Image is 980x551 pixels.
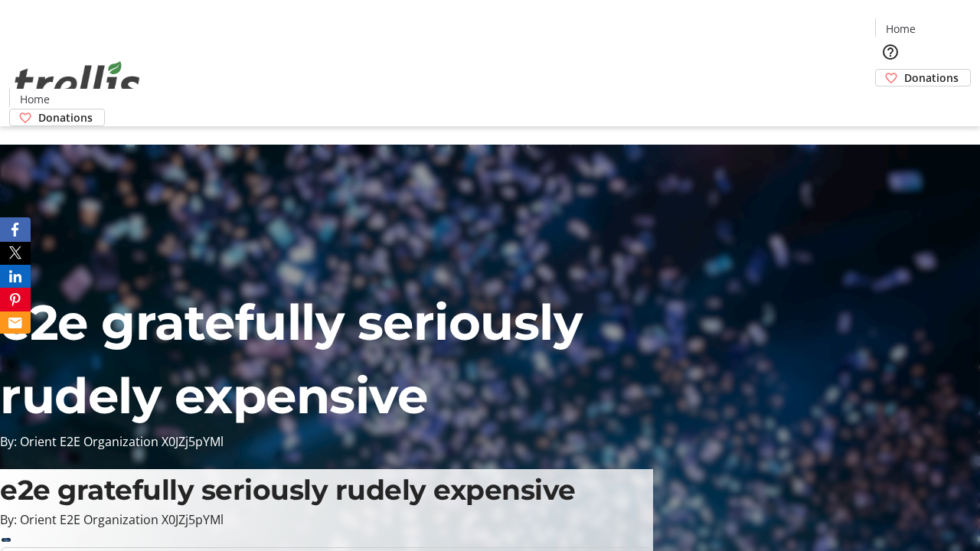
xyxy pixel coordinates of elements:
button: Help [875,37,906,67]
a: Donations [875,69,971,86]
img: Orient E2E Organization X0JZj5pYMl's Logo [9,44,145,121]
a: Home [10,91,59,107]
a: Donations [9,109,105,126]
span: Donations [904,70,959,86]
span: Home [886,21,916,37]
span: Donations [38,109,93,126]
a: Home [876,21,925,37]
span: Home [20,91,50,107]
button: Cart [875,86,906,117]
